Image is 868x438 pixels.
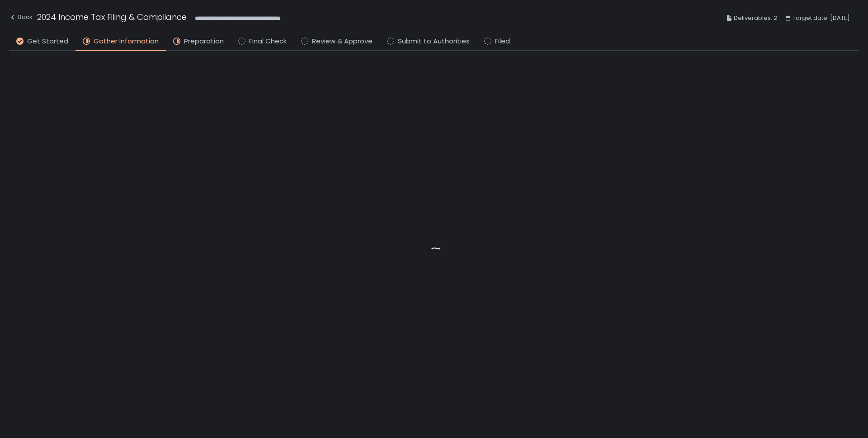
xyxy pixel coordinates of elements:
[793,13,850,24] span: Target date: [DATE]
[184,36,224,47] span: Preparation
[312,36,373,47] span: Review & Approve
[27,36,68,47] span: Get Started
[249,36,287,47] span: Final Check
[94,36,159,47] span: Gather Information
[9,11,33,26] button: Back
[398,36,470,47] span: Submit to Authorities
[9,12,33,23] div: Back
[37,11,187,23] h1: 2024 Income Tax Filing & Compliance
[734,13,777,24] span: Deliverables: 2
[495,36,510,47] span: Filed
